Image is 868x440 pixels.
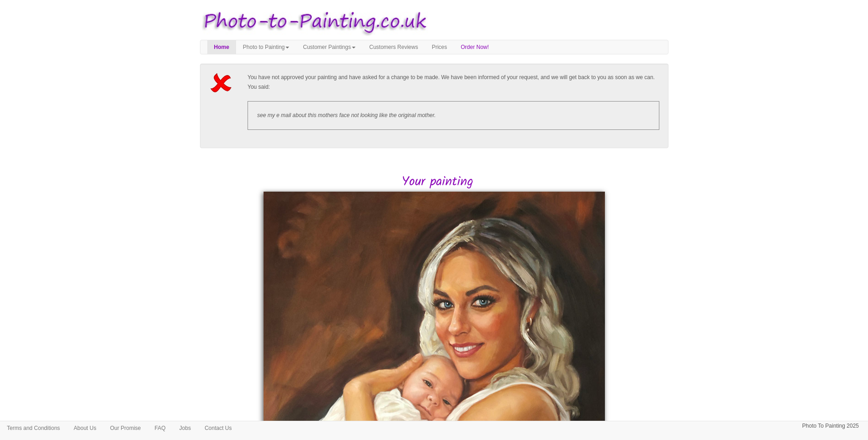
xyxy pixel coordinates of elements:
[425,40,454,54] a: Prices
[257,112,436,118] i: see my e mail about this mothers face not looking like the original mother.
[103,421,147,435] a: Our Promise
[362,40,425,54] a: Customers Reviews
[207,40,236,54] a: Home
[148,421,173,435] a: FAQ
[236,40,296,54] a: Photo to Painting
[173,421,198,435] a: Jobs
[454,40,496,54] a: Order Now!
[67,421,103,435] a: About Us
[195,5,430,40] img: Photo to Painting
[209,73,236,93] img: Not Approved
[296,40,362,54] a: Customer Paintings
[207,175,669,189] h2: Your painting
[802,421,859,431] p: Photo To Painting 2025
[248,73,659,92] p: You have not approved your painting and have asked for a change to be made. We have been informed...
[198,421,238,435] a: Contact Us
